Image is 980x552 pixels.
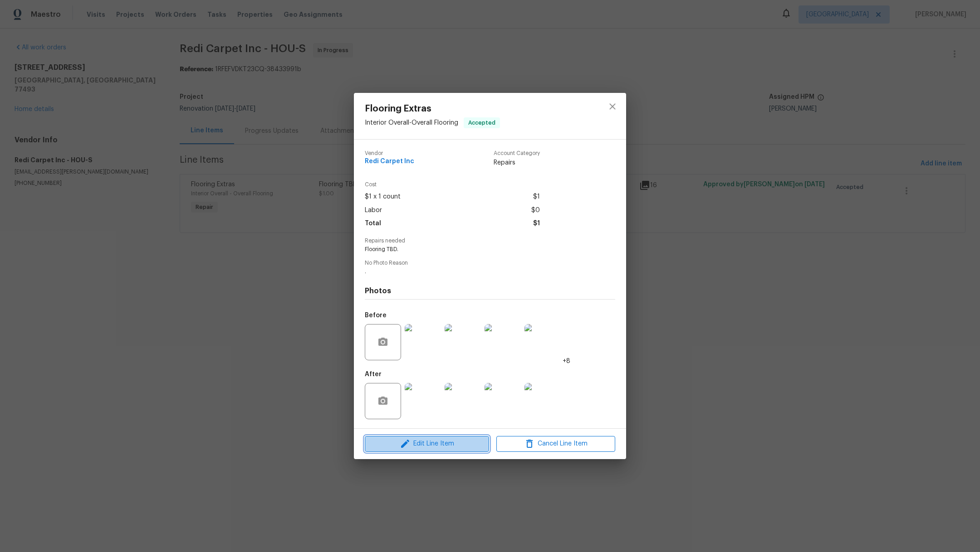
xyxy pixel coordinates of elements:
span: Edit Line Item [367,438,486,450]
span: +8 [563,357,570,366]
span: Cancel Line Item [499,438,612,450]
button: Cancel Line Item [496,436,615,452]
button: close [602,96,623,117]
span: Labor [365,204,382,217]
span: Repairs needed [365,238,615,244]
span: Accepted [465,118,499,127]
h5: After [365,371,382,378]
span: Cost [365,182,540,188]
span: Redi Carpet Inc [365,158,414,165]
span: Flooring Extras [365,104,500,114]
span: No Photo Reason [365,260,615,266]
span: Vendor [365,150,414,156]
span: $0 [531,204,540,217]
button: Edit Line Item [365,436,489,452]
span: Flooring TBD. [365,246,590,253]
h4: Photos [365,286,615,295]
span: $1 x 1 count [365,190,401,203]
span: . [365,268,590,276]
h5: Before [365,312,387,319]
span: Interior Overall - Overall Flooring [365,120,458,126]
span: Total [365,217,381,230]
span: $1 [533,190,540,203]
span: Account Category [494,150,540,156]
span: $1 [533,217,540,230]
span: Repairs [494,158,540,167]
